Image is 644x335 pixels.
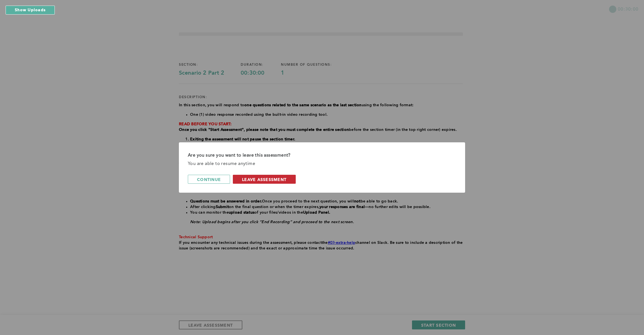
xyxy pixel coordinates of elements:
[188,175,230,184] button: continue
[188,160,456,168] div: You are able to resume anytime
[242,177,287,182] span: leave assessment
[6,6,55,15] button: Show Uploads
[197,177,221,182] span: continue
[233,175,296,184] button: leave assessment
[188,151,456,160] div: Are you sure you want to leave this assessment?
